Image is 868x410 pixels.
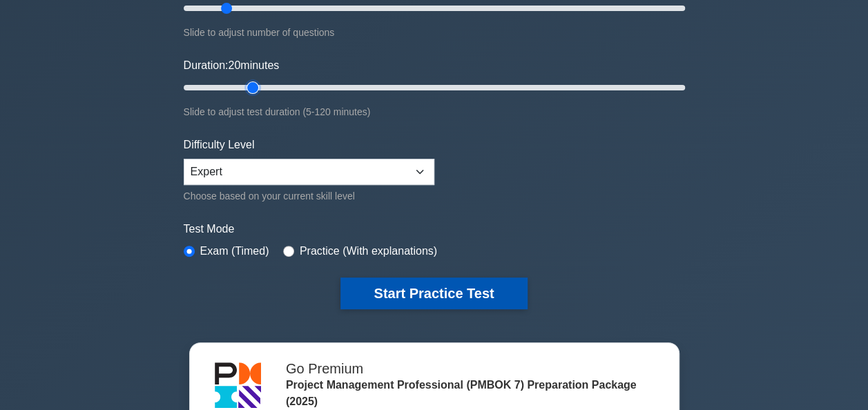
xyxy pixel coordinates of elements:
[184,57,280,74] label: Duration: minutes
[200,243,269,260] label: Exam (Timed)
[184,104,685,120] div: Slide to adjust test duration (5-120 minutes)
[300,243,437,260] label: Practice (With explanations)
[184,137,255,153] label: Difficulty Level
[184,221,685,237] label: Test Mode
[184,188,434,204] div: Choose based on your current skill level
[184,24,685,41] div: Slide to adjust number of questions
[340,277,527,309] button: Start Practice Test
[228,59,240,71] span: 20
